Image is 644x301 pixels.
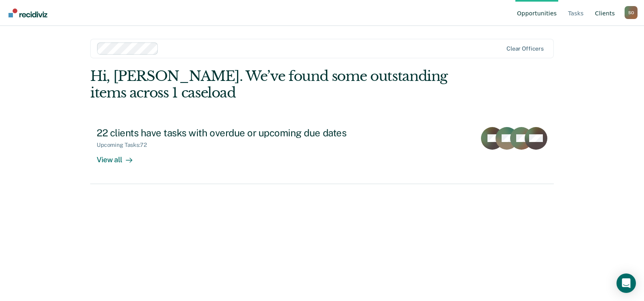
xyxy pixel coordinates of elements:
div: 22 clients have tasks with overdue or upcoming due dates [97,127,381,139]
img: Recidiviz [8,8,47,17]
div: View all [97,148,142,164]
div: Clear officers [506,45,544,52]
button: Profile dropdown button [625,6,638,19]
div: Upcoming Tasks : 72 [97,142,153,148]
div: Hi, [PERSON_NAME]. We’ve found some outstanding items across 1 caseload [90,68,461,101]
a: 22 clients have tasks with overdue or upcoming due datesUpcoming Tasks:72View all [90,121,554,184]
div: S O [625,6,638,19]
div: Open Intercom Messenger [616,273,636,293]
